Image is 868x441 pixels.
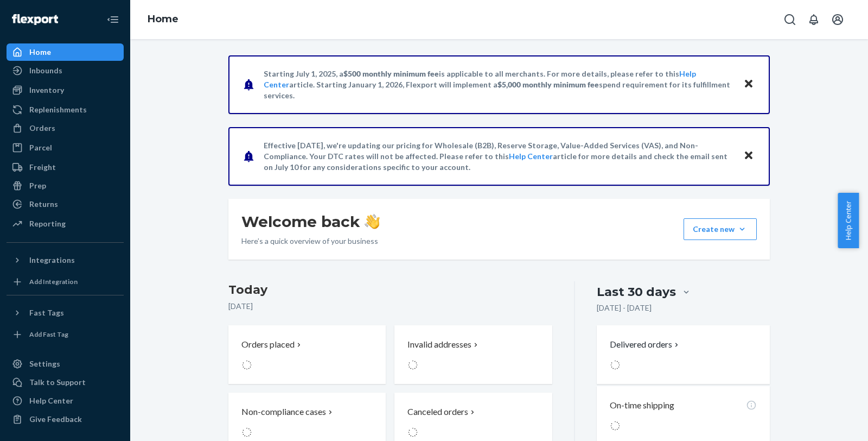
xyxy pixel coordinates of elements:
[610,338,681,351] button: Delivered orders
[684,218,757,240] button: Create new
[7,215,124,232] a: Reporting
[407,406,468,418] p: Canceled orders
[343,69,439,78] span: $500 monthly minimum fee
[7,411,124,428] button: Give Feedback
[365,214,380,229] img: hand-wave emoji
[610,399,674,412] p: On-time shipping
[29,65,62,76] div: Inbounds
[779,9,801,30] button: Open Search Box
[7,304,124,322] button: Fast Tags
[597,303,652,313] p: [DATE] - [DATE]
[228,301,552,312] p: [DATE]
[29,358,60,369] div: Settings
[407,338,471,351] p: Invalid addresses
[827,9,848,30] button: Open account menu
[7,355,124,373] a: Settings
[394,325,552,384] button: Invalid addresses
[29,162,56,173] div: Freight
[803,9,825,30] button: Open notifications
[228,325,386,384] button: Orders placed
[29,414,82,425] div: Give Feedback
[29,377,86,388] div: Talk to Support
[241,212,380,231] h1: Welcome back
[7,62,124,79] a: Inbounds
[7,196,124,213] a: Returns
[742,77,756,92] button: Close
[29,104,87,115] div: Replenishments
[29,180,46,191] div: Prep
[264,140,733,173] p: Effective [DATE], we're updating our pricing for Wholesale (B2B), Reserve Storage, Value-Added Se...
[29,330,68,339] div: Add Fast Tag
[7,177,124,194] a: Prep
[7,43,124,61] a: Home
[102,9,124,30] button: Close Navigation
[7,119,124,137] a: Orders
[29,142,52,153] div: Parcel
[228,281,552,299] h3: Today
[241,236,380,247] p: Here’s a quick overview of your business
[29,47,51,58] div: Home
[264,68,733,101] p: Starting July 1, 2025, a is applicable to all merchants. For more details, please refer to this a...
[29,277,78,286] div: Add Integration
[148,13,178,25] a: Home
[139,4,187,35] ol: breadcrumbs
[241,406,326,418] p: Non-compliance cases
[29,307,64,318] div: Fast Tags
[838,193,859,248] button: Help Center
[29,199,58,210] div: Returns
[29,255,75,266] div: Integrations
[7,159,124,176] a: Freight
[29,123,55,134] div: Orders
[597,283,676,300] div: Last 30 days
[29,218,66,229] div: Reporting
[742,148,756,164] button: Close
[7,251,124,269] button: Integrations
[497,80,599,89] span: $5,000 monthly minimum fee
[7,81,124,99] a: Inventory
[7,392,124,409] a: Help Center
[7,326,124,343] a: Add Fast Tag
[7,374,124,391] button: Talk to Support
[241,338,295,351] p: Orders placed
[7,139,124,156] a: Parcel
[29,85,64,96] div: Inventory
[29,395,73,406] div: Help Center
[7,273,124,291] a: Add Integration
[12,14,58,25] img: Flexport logo
[509,152,553,161] a: Help Center
[7,101,124,118] a: Replenishments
